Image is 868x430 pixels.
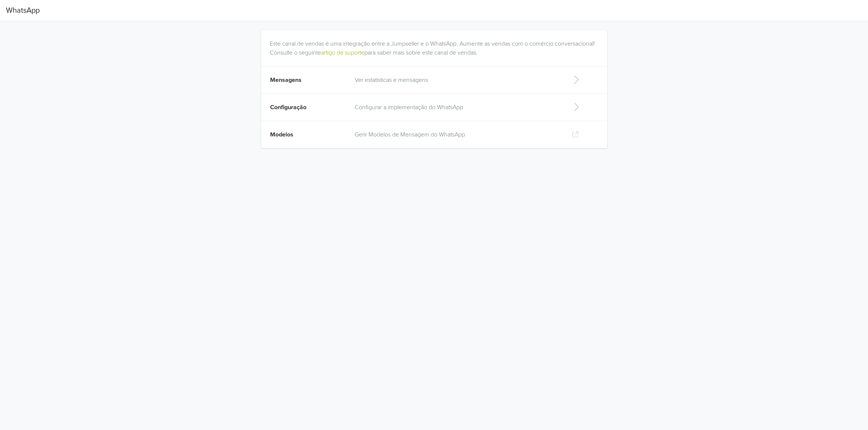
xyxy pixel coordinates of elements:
div: Este canal de vendas é uma integração entre a Jumpseller e o WhatsApp. Aumente as vendas com o co... [270,30,602,57]
p: Configurar a implementação do WhatsApp [355,103,560,112]
p: Gerir Modelos de Mensagem do WhatsApp [355,130,560,139]
span: Configuração [270,104,306,111]
span: Modelos [270,131,293,138]
span: WhatsApp [6,3,40,18]
p: Ver estatisticas e mensagens [355,76,560,85]
span: Mensagens [270,76,302,84]
a: artigo de suporte [321,49,364,56]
